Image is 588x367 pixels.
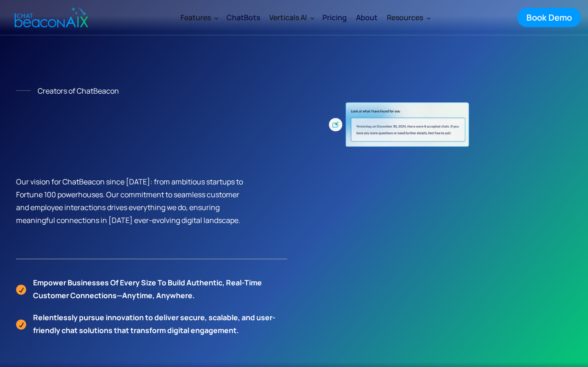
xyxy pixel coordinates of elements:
[16,283,26,295] img: Check Icon Orange
[427,16,430,20] img: Dropdown
[517,8,581,27] a: Book Demo
[311,16,314,20] img: Dropdown
[382,6,434,28] div: Resources
[33,312,276,335] strong: Relentlessly pursue innovation to deliver secure, scalable, and user-friendly chat solutions that...
[269,11,307,24] div: Verticals AI
[265,6,318,28] div: Verticals AI
[318,6,351,29] a: Pricing
[215,16,218,20] img: Dropdown
[38,84,119,97] div: Creators of ChatBeacon
[7,1,93,33] a: home
[176,6,222,28] div: Features
[226,11,260,24] div: ChatBots
[351,6,382,28] a: About
[526,11,572,23] div: Book Demo
[356,11,378,24] div: About
[16,318,26,330] img: Check Icon Orange
[16,90,31,91] img: Line
[322,11,347,24] div: Pricing
[16,175,244,227] p: Our vision for ChatBeacon since [DATE]: from ambitious startups to Fortune 100 powerhouses. Our c...
[222,6,265,29] a: ChatBots
[33,278,262,300] strong: Empower businesses of every size to build authentic, real-time customer connections—anytime, anyw...
[387,11,423,24] div: Resources
[181,11,211,24] div: Features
